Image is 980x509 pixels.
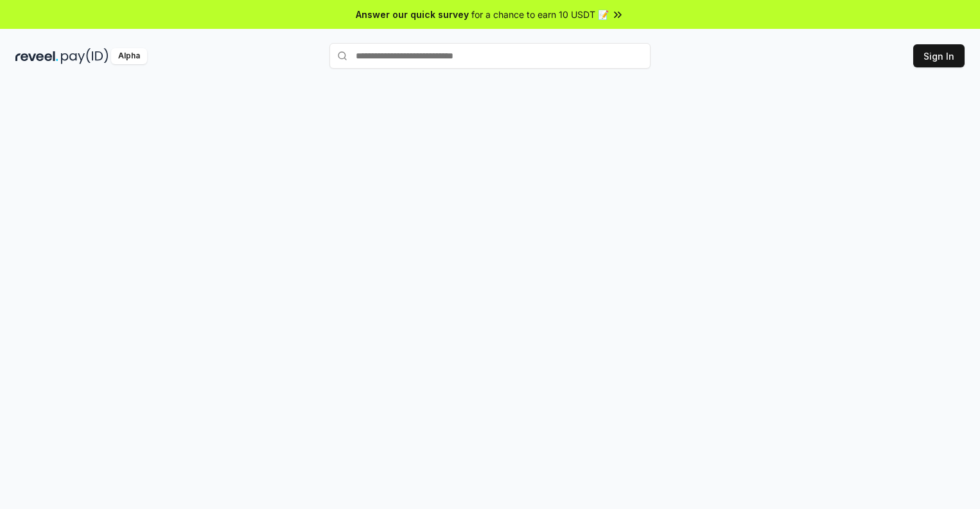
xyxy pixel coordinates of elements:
[913,44,965,67] button: Sign In
[15,48,58,64] img: reveel_dark
[471,8,609,21] span: for a chance to earn 10 USDT 📝
[111,48,147,64] div: Alpha
[356,8,469,21] span: Answer our quick survey
[61,48,109,64] img: pay_id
